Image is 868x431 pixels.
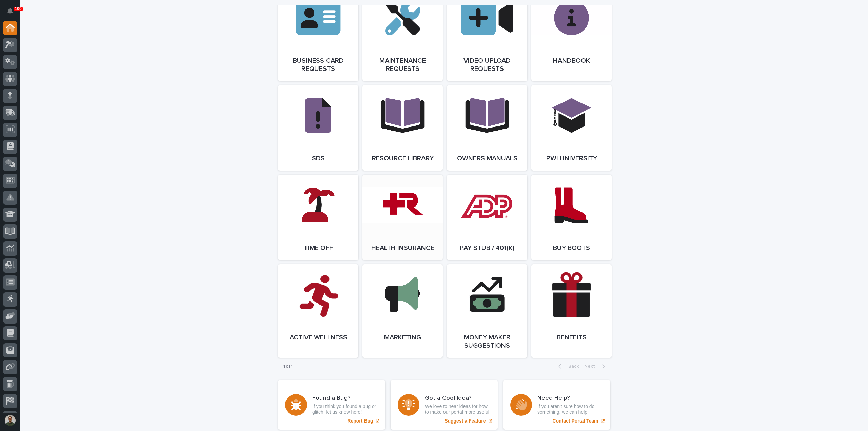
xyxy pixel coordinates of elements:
a: Owners Manuals [447,85,527,171]
div: Notifications100 [8,8,17,19]
span: Next [584,364,599,369]
a: PWI University [531,85,612,171]
a: Active Wellness [278,264,358,358]
h3: Got a Cool Idea? [425,395,491,402]
p: Suggest a Feature [445,418,486,424]
a: Money Maker Suggestions [447,264,527,358]
a: Benefits [531,264,612,358]
p: If you think you found a bug or glitch, let us know here! [312,404,378,415]
h3: Need Help? [537,395,603,402]
button: Next [581,363,610,369]
p: 1 of 1 [278,358,298,375]
span: Back [564,364,579,369]
a: Pay Stub / 401(k) [447,175,527,260]
button: users-avatar [3,413,17,428]
a: Contact Portal Team [503,380,610,430]
a: Time Off [278,175,358,260]
p: We love to hear ideas for how to make our portal more useful! [425,404,491,415]
a: Health Insurance [362,175,443,260]
a: Suggest a Feature [391,380,498,430]
a: Buy Boots [531,175,612,260]
a: Resource Library [362,85,443,171]
a: Marketing [362,264,443,358]
a: SDS [278,85,358,171]
p: 100 [15,6,22,11]
button: Back [553,363,581,369]
p: Report Bug [347,418,373,424]
button: Notifications [3,4,17,18]
p: Contact Portal Team [552,418,598,424]
h3: Found a Bug? [312,395,378,402]
p: If you aren't sure how to do something, we can help! [537,404,603,415]
a: Report Bug [278,380,385,430]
